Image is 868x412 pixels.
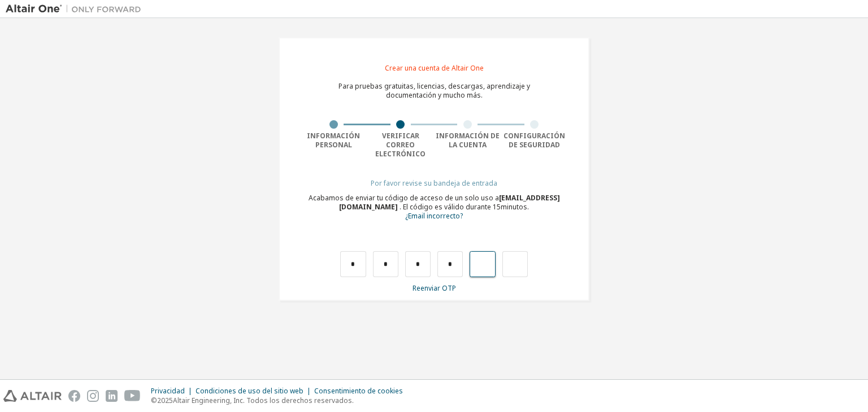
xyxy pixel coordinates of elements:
[173,396,354,405] font: Altair Engineering, Inc. Todos los derechos reservados.
[436,131,500,150] font: Información de la cuenta
[309,193,499,203] font: Acabamos de enviar tu código de acceso de un solo uso a
[413,283,456,293] font: Reenviar OTP
[314,386,403,396] font: Consentimiento de cookies
[157,396,173,405] font: 2025
[501,202,529,212] font: minutos.
[385,63,484,73] font: Crear una cuenta de Altair One
[6,3,147,15] img: Altair Uno
[307,131,360,150] font: Información personal
[68,390,80,402] img: facebook.svg
[196,386,303,396] font: Condiciones de uso del sitio web
[400,202,491,212] font: . El código es válido durante
[493,202,501,212] font: 15
[339,193,560,212] font: [EMAIL_ADDRESS][DOMAIN_NAME]
[405,213,463,220] a: Regresar al formulario de registro
[3,390,62,402] img: altair_logo.svg
[151,396,157,405] font: ©
[87,390,99,402] img: instagram.svg
[371,178,497,188] font: Por favor revise su bandeja de entrada
[504,131,565,150] font: Configuración de seguridad
[124,390,141,402] img: youtube.svg
[106,390,118,402] img: linkedin.svg
[375,131,426,159] font: Verificar correo electrónico
[405,211,463,221] font: ¿Email incorrecto?
[151,386,185,396] font: Privacidad
[386,90,483,100] font: documentación y mucho más.
[338,81,530,91] font: Para pruebas gratuitas, licencias, descargas, aprendizaje y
